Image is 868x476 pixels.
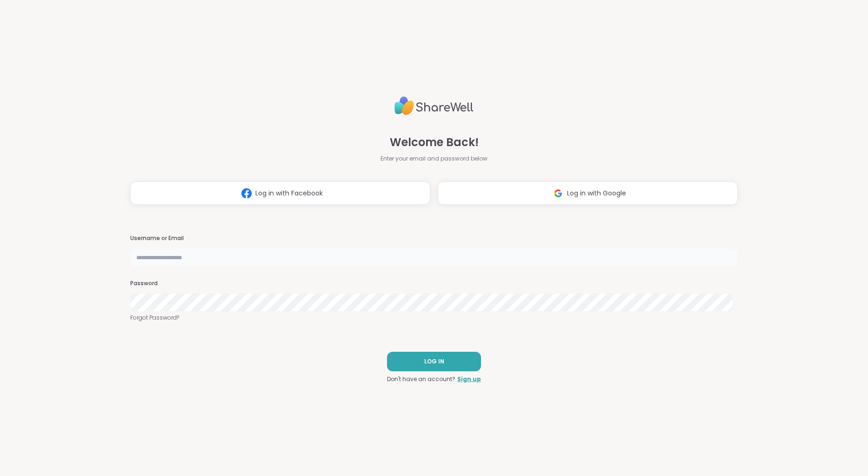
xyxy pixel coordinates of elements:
button: Log in with Google [438,181,738,205]
a: Sign up [457,375,481,383]
span: Enter your email and password below [381,154,487,163]
button: LOG IN [387,352,481,371]
img: ShareWell Logomark [238,185,255,202]
button: Log in with Facebook [130,181,430,205]
span: Log in with Google [567,188,626,198]
img: ShareWell Logo [394,93,474,119]
span: LOG IN [424,357,444,366]
a: Forgot Password? [130,314,738,322]
span: Welcome Back! [390,134,479,151]
img: ShareWell Logomark [549,185,567,202]
span: Log in with Facebook [255,188,323,198]
h3: Password [130,280,738,288]
h3: Username or Email [130,235,738,242]
span: Don't have an account? [387,375,455,383]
